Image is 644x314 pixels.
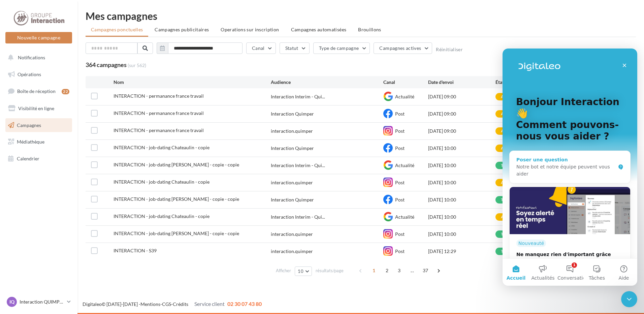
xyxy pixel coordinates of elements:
span: 10 [298,269,303,274]
span: Post [395,145,405,151]
div: Interaction Quimper [271,145,314,152]
div: annulée [501,129,522,133]
span: INTERACTION - S39 [114,248,157,253]
span: Campagnes automatisées [291,27,347,32]
span: Service client [194,301,225,307]
span: Interaction Interim - Qui... [271,162,325,169]
a: Campagnes [4,118,73,132]
span: Actualité [395,94,414,99]
div: Ne manquez rien d'important grâce à l'onglet "Notifications" 🔔 [14,202,109,217]
a: Médiathèque [4,135,73,149]
span: Visibilité en ligne [18,105,54,111]
button: Canal [246,42,276,54]
div: Interaction Quimper [271,196,314,203]
span: Aide [116,227,127,232]
button: Actualités [27,210,54,237]
span: INTERACTION - permanance france travail [114,93,204,99]
button: 10 [295,266,312,276]
div: terminée [501,232,524,237]
button: Notifications [4,51,71,65]
span: 3 [394,265,405,276]
span: INTERACTION - job-dating Chateaulin - copie [114,179,210,185]
a: Crédits [173,301,188,307]
a: Boîte de réception22 [4,84,73,98]
span: INTERACTION - permanance france travail [114,127,204,133]
button: Aide [108,210,135,237]
div: État [495,79,563,86]
div: annulée [501,95,522,99]
span: Opérations [18,71,41,77]
span: 02 30 07 43 80 [227,301,262,307]
div: 22 [62,89,69,94]
span: Accueil [4,227,23,232]
div: [DATE] 09:00 [428,93,495,100]
span: INTERACTION - job-dating Chateaulin - copie - copie [114,162,239,167]
a: Digitaleo [83,301,102,307]
div: [DATE] 10:00 [428,145,495,152]
button: Nouvelle campagne [5,32,72,43]
a: Calendrier [4,152,73,166]
span: INTERACTION - job-dating Chateaulin - copie - copie [114,196,239,202]
span: INTERACTION - job-dating Chateaulin - copie [114,145,210,150]
iframe: Intercom live chat [621,291,637,307]
span: Brouillons [358,27,381,32]
span: Post [395,248,405,254]
div: Canal [383,79,428,86]
div: interaction.quimper [271,128,313,134]
div: terminée [501,163,524,168]
div: Interaction Quimper [271,111,314,117]
div: annulée [501,181,522,185]
span: Post [395,111,405,117]
div: Audience [271,79,383,86]
a: CGS [162,301,171,307]
span: Operations sur inscription [221,27,279,32]
span: 37 [420,265,431,276]
span: Calendrier [17,156,39,161]
span: © [DATE]-[DATE] - - - [83,301,262,307]
span: Post [395,197,405,202]
span: Afficher [276,268,291,274]
p: Interaction QUIMPER [20,299,64,305]
div: interaction.quimper [271,179,313,186]
span: IQ [9,299,14,305]
span: Conversations [55,227,89,232]
span: Notifications [18,55,45,60]
span: Campagnes publicitaires [155,27,209,32]
button: Conversations [54,210,81,237]
span: Post [395,128,405,134]
button: Campagnes actives [374,42,432,54]
button: Tâches [81,210,108,237]
span: Actualité [395,162,414,168]
div: annulée [501,215,522,219]
span: Tâches [86,227,102,232]
span: Actualité [395,214,414,220]
span: Post [395,180,405,185]
button: Type de campagne [313,42,370,54]
span: ... [407,265,418,276]
div: Fermer [116,11,128,23]
div: [DATE] 10:00 [428,214,495,220]
div: [DATE] 10:00 [428,231,495,238]
div: [DATE] 10:00 [428,162,495,169]
span: INTERACTION - job-dating Chateaulin - copie - copie [114,230,239,236]
span: Interaction Interim - Qui... [271,214,325,220]
div: [DATE] 12:29 [428,248,495,255]
span: INTERACTION - permanance france travail [114,110,204,116]
span: Médiathèque [17,139,44,145]
span: Campagnes actives [379,45,421,51]
div: [DATE] 10:00 [428,179,495,186]
span: Post [395,231,405,237]
div: terminée [501,249,524,254]
div: Ne manquez rien d'important grâce à l'onglet "Notifications" 🔔NouveautéNe manquez rien d'importan... [7,138,128,238]
button: Réinitialiser [436,47,463,52]
span: Interaction Interim - Qui... [271,93,325,100]
div: annulée [501,112,522,116]
div: interaction.quimper [271,248,313,255]
span: 364 campagnes [86,61,127,68]
div: Nouveauté [14,191,43,198]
